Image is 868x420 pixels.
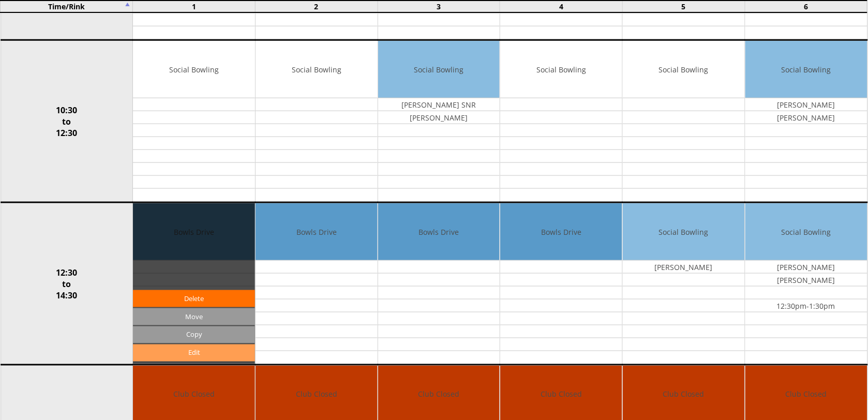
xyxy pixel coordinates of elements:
[256,203,378,261] td: Bowls Drive
[378,98,500,111] td: [PERSON_NAME] SNR
[500,41,622,98] td: Social Bowling
[500,203,622,261] td: Bowls Drive
[133,41,255,98] td: Social Bowling
[500,1,623,12] td: 4
[378,111,500,124] td: [PERSON_NAME]
[256,41,378,98] td: Social Bowling
[133,326,255,343] input: Copy
[133,344,255,362] a: Edit
[745,203,867,261] td: Social Bowling
[745,98,867,111] td: [PERSON_NAME]
[623,203,745,261] td: Social Bowling
[745,274,867,287] td: [PERSON_NAME]
[1,40,133,203] td: 10:30 to 12:30
[745,261,867,274] td: [PERSON_NAME]
[378,41,500,98] td: Social Bowling
[1,203,133,365] td: 12:30 to 14:30
[745,1,867,12] td: 6
[133,290,255,307] a: Delete
[133,308,255,325] input: Move
[623,261,745,274] td: [PERSON_NAME]
[1,1,133,12] td: Time/Rink
[133,1,256,12] td: 1
[622,1,745,12] td: 5
[255,1,378,12] td: 2
[745,299,867,312] td: 12:30pm-1:30pm
[378,1,500,12] td: 3
[623,41,745,98] td: Social Bowling
[745,111,867,124] td: [PERSON_NAME]
[378,203,500,261] td: Bowls Drive
[745,41,867,98] td: Social Bowling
